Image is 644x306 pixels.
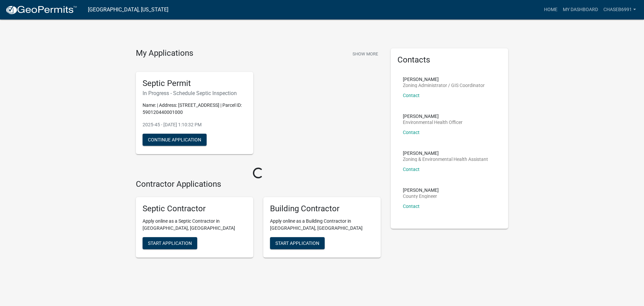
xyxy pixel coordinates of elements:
p: Environmental Health Officer [403,120,463,125]
h4: My Applications [136,48,193,58]
h5: Septic Permit [143,79,247,88]
button: Continue Application [143,134,207,146]
button: Show More [350,48,381,59]
p: Zoning & Environmental Health Assistant [403,157,488,162]
p: Apply online as a Septic Contractor in [GEOGRAPHIC_DATA], [GEOGRAPHIC_DATA] [143,218,247,232]
button: Start Application [270,237,325,249]
h4: Contractor Applications [136,179,381,189]
p: [PERSON_NAME] [403,188,439,192]
h5: Septic Contractor [143,204,247,214]
p: [PERSON_NAME] [403,151,488,156]
p: [PERSON_NAME] [403,114,463,119]
span: Start Application [275,241,319,246]
p: County Engineer [403,194,439,199]
a: Contact [403,204,420,209]
a: Contact [403,93,420,98]
button: Start Application [143,237,197,249]
a: Contact [403,167,420,172]
a: Contact [403,130,420,135]
a: [GEOGRAPHIC_DATA], [US_STATE] [88,4,168,15]
h6: In Progress - Schedule Septic Inspection [143,90,247,96]
p: 2025-45 - [DATE] 1:10:32 PM [143,121,247,128]
wm-workflow-list-section: Contractor Applications [136,179,381,263]
a: My Dashboard [560,3,601,16]
a: Home [541,3,560,16]
p: Apply online as a Building Contractor in [GEOGRAPHIC_DATA], [GEOGRAPHIC_DATA] [270,218,374,232]
p: Name: | Address: [STREET_ADDRESS] | Parcel ID: 590120440001000 [143,102,247,116]
p: Zoning Administrator / GIS Coordinator [403,83,485,88]
h5: Building Contractor [270,204,374,214]
p: [PERSON_NAME] [403,77,485,82]
h5: Contacts [397,55,501,65]
span: Start Application [148,241,192,246]
a: chaseb6991 [601,3,639,16]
